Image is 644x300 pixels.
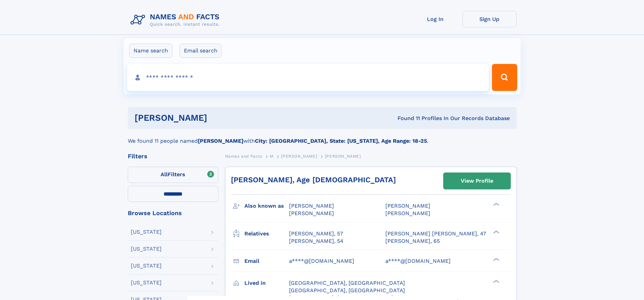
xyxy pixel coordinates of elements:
[127,64,489,91] input: search input
[492,279,500,283] div: ❯
[289,280,405,286] span: [GEOGRAPHIC_DATA], [GEOGRAPHIC_DATA]
[270,152,273,160] a: M
[281,154,317,159] span: [PERSON_NAME]
[128,153,218,159] div: Filters
[128,210,218,216] div: Browse Locations
[325,154,361,159] span: [PERSON_NAME]
[131,280,162,285] div: [US_STATE]
[289,237,343,245] a: [PERSON_NAME], 54
[461,173,493,189] div: View Profile
[244,200,289,212] h3: Also known as
[131,246,162,252] div: [US_STATE]
[385,203,430,209] span: [PERSON_NAME]
[289,287,405,294] span: [GEOGRAPHIC_DATA], [GEOGRAPHIC_DATA]
[255,138,427,144] b: City: [GEOGRAPHIC_DATA], State: [US_STATE], Age Range: 18-25
[244,228,289,239] h3: Relatives
[231,176,396,184] a: [PERSON_NAME], Age [DEMOGRAPHIC_DATA]
[244,277,289,289] h3: Lived in
[128,11,225,29] img: Logo Names and Facts
[385,237,440,245] a: [PERSON_NAME], 65
[128,167,218,183] label: Filters
[289,210,334,216] span: [PERSON_NAME]
[385,230,486,237] a: [PERSON_NAME] [PERSON_NAME], 47
[385,210,430,216] span: [PERSON_NAME]
[302,115,510,122] div: Found 11 Profiles In Our Records Database
[444,173,510,189] a: View Profile
[281,152,317,160] a: [PERSON_NAME]
[128,129,517,145] div: We found 11 people named with .
[198,138,243,144] b: [PERSON_NAME]
[492,257,500,261] div: ❯
[408,11,462,27] a: Log In
[180,44,222,58] label: Email search
[270,154,273,159] span: M
[492,202,500,207] div: ❯
[492,230,500,234] div: ❯
[492,64,517,91] button: Search Button
[131,263,162,269] div: [US_STATE]
[244,255,289,267] h3: Email
[462,11,517,27] a: Sign Up
[135,114,303,122] h1: [PERSON_NAME]
[161,171,168,178] span: All
[129,44,172,58] label: Name search
[289,230,343,237] a: [PERSON_NAME], 57
[289,203,334,209] span: [PERSON_NAME]
[225,152,262,160] a: Names and Facts
[131,229,162,235] div: [US_STATE]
